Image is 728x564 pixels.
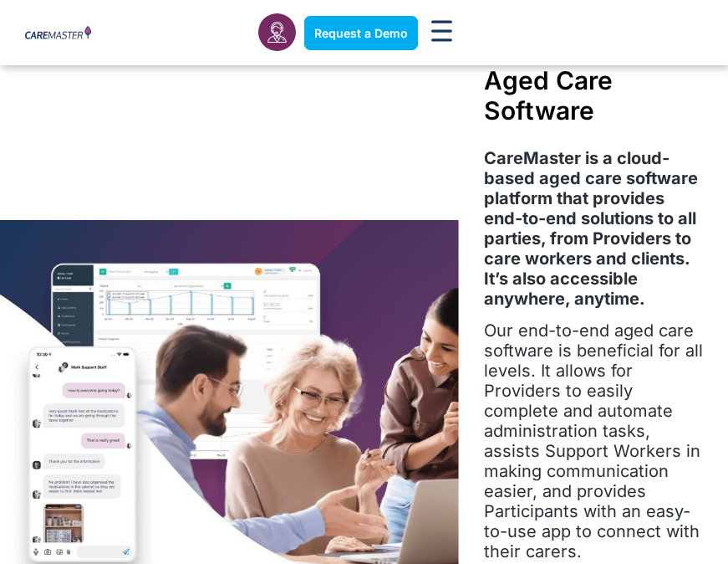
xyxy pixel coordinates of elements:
strong: CareMaster is a cloud-based aged care software platform that provides end-to-end solutions to all... [484,148,698,309]
a: Request a Demo [304,16,418,50]
span: Our end-to-end aged care software is beneficial for all levels. It allows for Providers to easily... [484,320,703,561]
img: CareMaster Logo [25,26,91,41]
div: Menu Toggle [426,15,458,51]
span: Request a Demo [314,26,408,40]
h1: Aged Care Software [484,65,703,126]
